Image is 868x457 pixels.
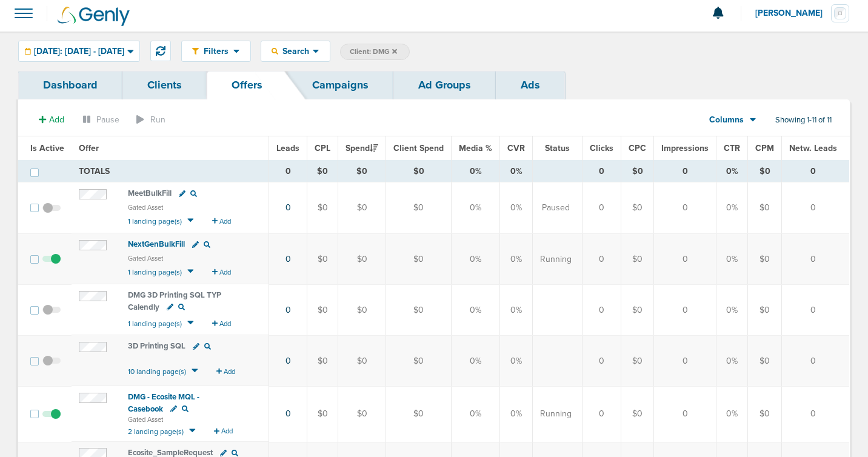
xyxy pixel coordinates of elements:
td: $0 [621,386,654,442]
span: [PERSON_NAME] [755,9,831,18]
td: $0 [307,161,338,182]
td: $0 [307,182,338,234]
td: $0 [338,161,386,182]
span: Add [221,427,233,435]
a: 0 [285,305,291,315]
td: $0 [386,182,452,234]
td: 0 [654,161,716,182]
td: 0% [500,182,533,234]
td: 0 [654,182,716,234]
a: 0 [285,202,291,213]
a: Offers [207,71,287,99]
td: $0 [621,284,654,335]
td: 0% [500,161,533,182]
td: 0% [500,335,533,386]
td: $0 [338,284,386,335]
td: $0 [338,233,386,284]
td: 0% [500,284,533,335]
span: Running [540,408,572,420]
td: 0 [583,161,621,182]
small: Gated Asset [128,415,261,425]
span: Paused [542,202,570,214]
td: 0 [583,182,621,234]
span: Client: DMG [350,47,397,57]
td: $0 [338,335,386,386]
a: 0 [285,409,291,419]
span: Search [278,46,313,56]
td: 0% [716,233,748,284]
td: 0% [500,233,533,284]
a: Ad Groups [393,71,496,99]
td: $0 [307,386,338,442]
td: $0 [621,233,654,284]
td: 0% [716,335,748,386]
td: $0 [748,386,782,442]
a: Dashboard [18,71,122,99]
span: Clicks [590,143,613,153]
td: 0 [583,233,621,284]
img: Genly [58,7,130,26]
span: Offer [79,143,99,153]
td: $0 [386,284,452,335]
span: Showing 1-11 of 11 [775,115,832,125]
td: 0% [452,233,500,284]
span: CVR [507,143,525,153]
td: $0 [748,335,782,386]
td: 0 [782,182,850,234]
td: 0 [269,161,307,182]
td: 0% [716,284,748,335]
td: 0 [583,284,621,335]
span: Add [49,115,64,125]
span: 1 landing page(s) [128,268,182,276]
td: $0 [338,386,386,442]
span: Netw. Leads [789,143,837,153]
span: DMG 3D Printing SQL TYP Calendly [128,290,221,312]
a: Ads [496,71,565,99]
td: 0 [654,233,716,284]
td: 0% [452,284,500,335]
span: [DATE]: [DATE] - [DATE] [34,47,124,56]
td: 0% [452,386,500,442]
td: 0 [583,335,621,386]
span: CPC [629,143,646,153]
td: $0 [386,386,452,442]
span: 3D Printing SQL [128,341,185,351]
span: Impressions [661,143,709,153]
td: 0 [782,335,850,386]
span: Is Active [30,143,64,153]
td: $0 [338,182,386,234]
td: $0 [748,182,782,234]
span: Leads [276,143,299,153]
td: $0 [307,233,338,284]
td: 0% [452,182,500,234]
span: DMG - Ecosite MQL - Casebook [128,392,199,414]
td: $0 [621,161,654,182]
span: CPL [315,143,330,153]
td: 0% [452,335,500,386]
span: Media % [459,143,492,153]
span: NextGenBulkFill [128,239,185,249]
span: CTR [724,143,740,153]
span: 1 landing page(s) [128,319,182,328]
a: 0 [285,356,291,366]
td: $0 [307,284,338,335]
td: $0 [386,335,452,386]
span: CPM [755,143,774,153]
td: 0% [716,161,748,182]
span: Add [219,269,231,276]
span: Spend [346,143,378,153]
td: $0 [748,161,782,182]
span: MeetBulkFill [128,188,172,198]
span: 10 landing page(s) [128,367,186,376]
td: $0 [748,233,782,284]
span: Add [224,368,235,376]
td: 0 [782,233,850,284]
span: 1 landing page(s) [128,217,182,225]
td: 0 [583,386,621,442]
span: 2 landing page(s) [128,427,184,435]
small: Gated Asset [128,254,261,265]
td: 0% [716,386,748,442]
td: TOTALS [72,161,269,182]
a: Clients [122,71,207,99]
span: Filters [199,46,233,56]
